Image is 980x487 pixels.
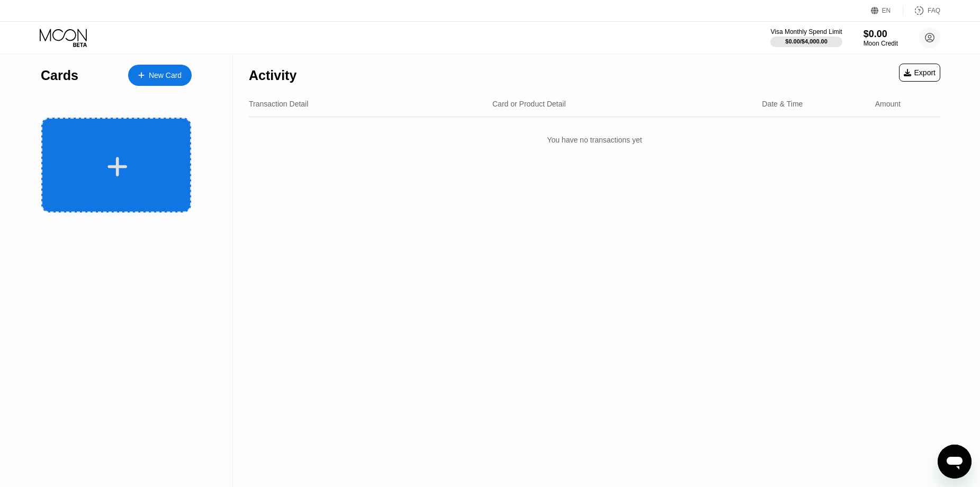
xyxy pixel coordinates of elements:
[864,29,898,47] div: $0.00Moon Credit
[864,40,898,47] div: Moon Credit
[899,64,940,82] div: Export
[928,7,940,14] div: FAQ
[904,68,936,77] div: Export
[770,28,842,47] div: Visa Monthly Spend Limit$0.00/$4,000.00
[249,100,308,108] div: Transaction Detail
[149,71,182,80] div: New Card
[492,100,566,108] div: Card or Product Detail
[41,68,78,83] div: Cards
[762,100,803,108] div: Date & Time
[770,28,842,36] div: Visa Monthly Spend Limit
[249,68,296,83] div: Activity
[249,125,940,155] div: You have no transactions yet
[871,5,903,16] div: EN
[864,29,898,40] div: $0.00
[785,38,828,45] div: $0.00 / $4,000.00
[903,5,940,16] div: FAQ
[882,7,891,14] div: EN
[128,65,192,86] div: New Card
[875,100,901,108] div: Amount
[938,445,972,479] iframe: Button to launch messaging window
